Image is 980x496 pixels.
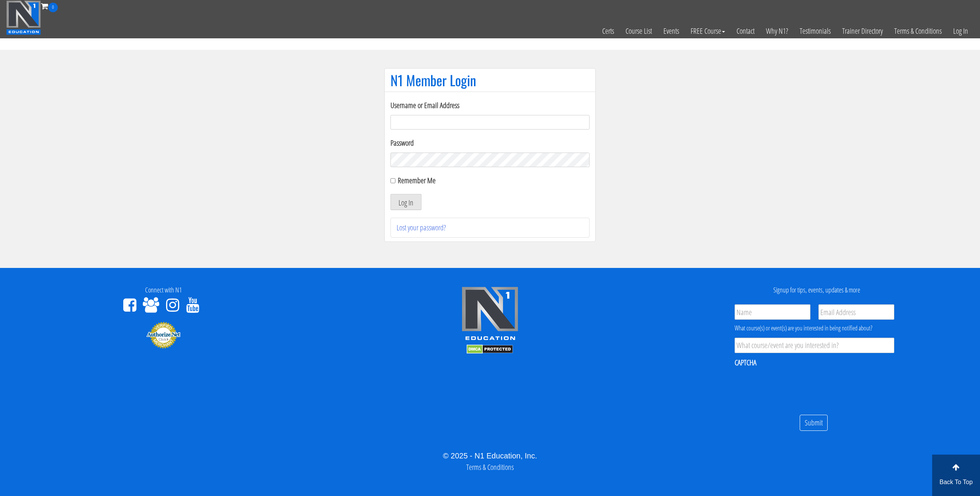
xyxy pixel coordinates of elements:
a: FREE Course [685,12,731,50]
h4: Signup for tips, events, updates & more [659,286,974,294]
img: Authorize.Net Merchant - Click to Verify [146,321,181,349]
div: © 2025 - N1 Education, Inc. [6,450,974,462]
h4: Connect with N1 [6,286,321,294]
label: Username or Email Address [390,100,590,111]
input: Submit [800,415,828,431]
h1: N1 Member Login [390,72,590,88]
a: Testimonials [794,12,836,50]
img: n1-education [6,0,41,35]
input: What course/event are you interested in? [735,338,894,353]
a: Terms & Conditions [889,12,947,50]
a: Contact [731,12,760,50]
a: Events [658,12,685,50]
a: Lost your password? [397,222,446,233]
a: Certs [596,12,620,50]
label: Remember Me [398,175,436,186]
p: Back To Top [932,478,980,487]
button: Log In [390,194,421,210]
a: Why N1? [760,12,794,50]
label: Password [390,137,590,149]
a: Course List [620,12,658,50]
span: 0 [48,3,58,12]
label: CAPTCHA [735,358,756,368]
iframe: reCAPTCHA [735,373,851,402]
a: Terms & Conditions [466,462,514,472]
a: Log In [947,12,974,50]
div: What course(s) or event(s) are you interested in being notified about? [735,324,894,333]
input: Email Address [818,304,894,320]
input: Name [735,304,810,320]
a: 0 [41,1,58,11]
img: n1-edu-logo [461,286,519,343]
a: Trainer Directory [836,12,889,50]
img: DMCA.com Protection Status [467,345,513,354]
